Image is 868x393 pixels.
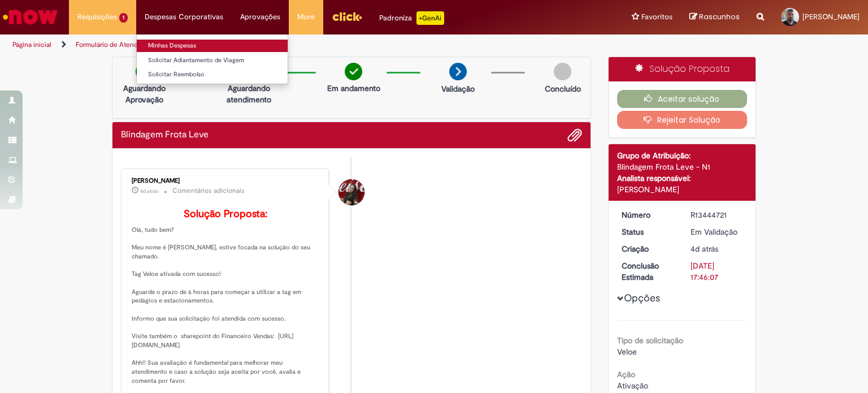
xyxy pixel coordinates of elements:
[140,188,158,195] time: 25/08/2025 16:31:35
[12,40,51,49] a: Página inicial
[121,130,209,140] h2: Blindagem Frota Leve Histórico de tíquete
[76,40,159,49] a: Formulário de Atendimento
[617,111,748,129] button: Rejeitar Solução
[137,68,288,81] a: Solicitar Reembolso
[617,150,748,161] div: Grupo de Atribuição:
[617,172,748,184] div: Analista responsável:
[132,178,320,184] div: [PERSON_NAME]
[691,209,743,221] div: R13444721
[613,226,683,237] dt: Status
[617,381,648,391] span: Ativação
[691,260,743,283] div: [DATE] 17:46:07
[8,34,570,55] ul: Trilhas de página
[691,243,743,254] div: 25/08/2025 14:45:59
[691,244,718,254] time: 25/08/2025 14:45:59
[145,11,223,23] span: Despesas Corporativas
[617,347,637,357] span: Veloe
[617,369,635,379] b: Ação
[613,243,683,254] dt: Criação
[416,11,444,25] p: +GenAi
[117,83,172,105] p: Aguardando Aprovação
[691,226,743,237] div: Em Validação
[641,11,672,23] span: Favoritos
[691,244,718,254] span: 4d atrás
[699,11,740,22] span: Rascunhos
[327,83,380,94] p: Em andamento
[137,54,288,67] a: Solicitar Adiantamento de Viagem
[136,34,288,84] ul: Despesas Corporativas
[77,11,117,23] span: Requisições
[345,63,362,80] img: check-circle-green.png
[617,90,748,108] button: Aceitar solução
[140,188,158,195] span: 4d atrás
[617,161,748,172] div: Blindagem Frota Leve - N1
[1,6,59,28] img: ServiceNow
[545,83,581,94] p: Concluído
[172,186,245,196] small: Comentários adicionais
[137,40,288,52] a: Minhas Despesas
[617,335,683,346] b: Tipo de solicitação
[554,63,571,80] img: img-circle-grey.png
[802,12,860,21] span: [PERSON_NAME]
[441,83,475,94] p: Validação
[119,13,128,23] span: 1
[567,128,582,142] button: Adicionar anexos
[297,11,315,23] span: More
[332,8,362,25] img: click_logo_yellow_360x200.png
[613,260,683,283] dt: Conclusão Estimada
[338,179,364,205] div: Beatriz Rosa Camillo
[449,63,467,80] img: arrow-next.png
[609,57,756,81] div: Solução Proposta
[617,184,748,195] div: [PERSON_NAME]
[184,208,267,221] b: Solução Proposta:
[613,209,683,221] dt: Número
[689,12,740,23] a: Rascunhos
[222,83,276,105] p: Aguardando atendimento
[379,11,444,25] div: Padroniza
[240,11,280,23] span: Aprovações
